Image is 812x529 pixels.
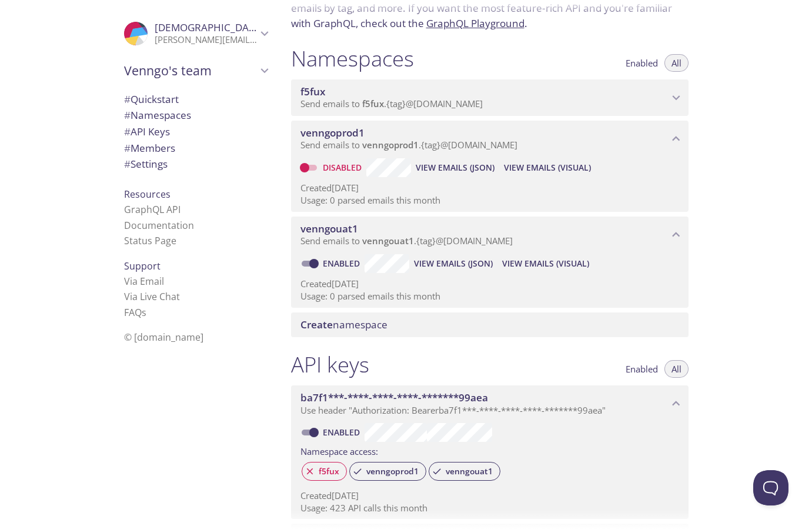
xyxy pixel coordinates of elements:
span: Support [124,259,161,272]
a: Enabled [321,427,365,438]
div: venngoprod1 namespace [291,121,689,157]
span: venngouat1 [362,235,414,247]
span: View Emails (Visual) [502,257,589,271]
span: © [DOMAIN_NAME] [124,331,203,344]
a: Via Email [124,275,164,288]
div: Quickstart [115,91,277,108]
div: f5fux namespace [291,79,689,116]
p: Usage: 0 parsed emails this month [300,194,679,207]
span: Settings [124,157,168,171]
span: Send emails to . {tag} @[DOMAIN_NAME] [300,139,517,151]
span: # [124,92,131,106]
div: venngoprod1 [349,462,426,481]
span: Send emails to . {tag} @[DOMAIN_NAME] [300,235,513,247]
a: FAQ [124,306,146,319]
button: All [664,360,689,378]
span: View Emails (Visual) [504,161,591,175]
span: f5fux [362,98,384,109]
div: Create namespace [291,312,689,337]
span: Venngo's team [124,62,257,79]
a: GraphQL API [124,203,181,216]
div: Venngo's team [115,55,277,86]
h1: Namespaces [291,45,414,72]
div: Members [115,140,277,157]
span: API Keys [124,125,170,138]
span: # [124,125,131,138]
span: Quickstart [124,92,179,106]
a: Via Live Chat [124,290,180,303]
a: Documentation [124,219,194,232]
p: Created [DATE] [300,490,679,502]
div: venngouat1 [429,462,500,481]
div: API Keys [115,124,277,140]
span: # [124,157,131,171]
div: venngouat1 namespace [291,217,689,253]
a: Status Page [124,234,176,247]
span: venngouat1 [439,466,500,477]
iframe: Help Scout Beacon - Open [753,470,788,505]
p: Usage: 423 API calls this month [300,502,679,514]
span: [DEMOGRAPHIC_DATA][PERSON_NAME] Bhardwaj [155,21,390,34]
span: venngoprod1 [362,139,419,151]
button: View Emails (JSON) [409,254,497,273]
span: namespace [300,318,387,331]
button: Enabled [619,360,665,378]
button: View Emails (JSON) [411,158,499,177]
h1: API keys [291,351,369,378]
span: # [124,108,131,122]
span: s [142,306,146,319]
span: Create [300,318,333,331]
span: f5fux [312,466,346,477]
span: Members [124,141,175,155]
button: Enabled [619,54,665,72]
span: venngoprod1 [300,126,365,139]
span: venngouat1 [300,222,358,235]
button: View Emails (Visual) [499,158,596,177]
div: Namespaces [115,107,277,124]
p: Created [DATE] [300,182,679,194]
button: View Emails (Visual) [497,254,594,273]
p: Created [DATE] [300,278,679,290]
label: Namespace access: [300,442,378,459]
span: Send emails to . {tag} @[DOMAIN_NAME] [300,98,483,109]
p: Usage: 0 parsed emails this month [300,290,679,302]
a: Enabled [321,258,365,269]
span: venngoprod1 [359,466,426,477]
div: Vishnu Dev Bhardwaj [115,14,277,53]
span: Namespaces [124,108,191,122]
span: Resources [124,188,171,201]
div: Team Settings [115,156,277,172]
button: All [664,54,689,72]
a: GraphQL Playground [426,16,524,30]
a: Disabled [321,162,366,173]
p: [PERSON_NAME][EMAIL_ADDRESS][DOMAIN_NAME] [155,34,257,46]
span: f5fux [300,85,325,98]
span: # [124,141,131,155]
span: View Emails (JSON) [414,257,493,271]
span: View Emails (JSON) [416,161,494,175]
div: f5fux [302,462,347,481]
